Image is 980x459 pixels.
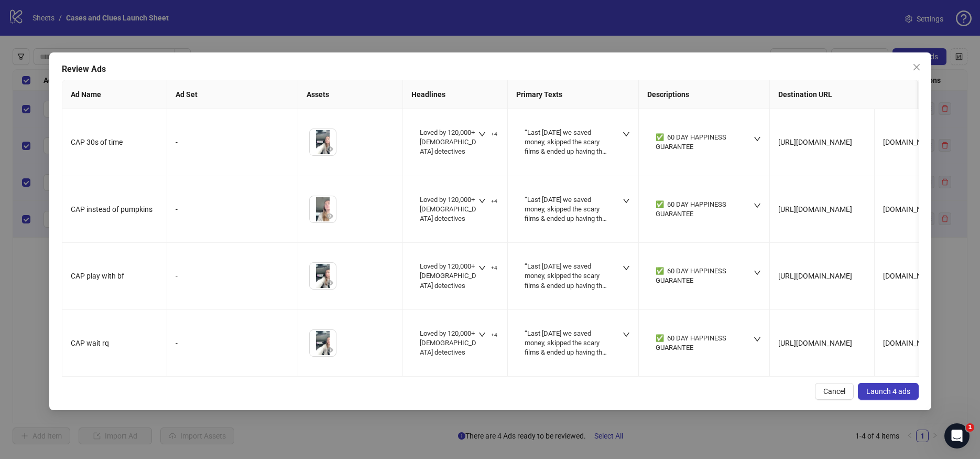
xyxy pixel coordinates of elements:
button: Cancel [815,383,854,400]
span: down [754,269,761,276]
span: down [623,331,630,338]
button: +4 [474,195,502,208]
span: down [478,264,486,272]
th: Descriptions [639,80,770,109]
span: down [754,202,761,209]
button: Launch 4 ads [858,383,919,400]
th: Assets [298,80,403,109]
span: +4 [491,332,497,338]
img: Asset 1 [310,129,336,155]
span: eye [326,279,333,286]
button: +4 [474,262,502,274]
button: Close [908,59,925,76]
span: down [623,264,630,272]
button: +4 [474,329,502,341]
th: Destination URL [770,80,918,109]
span: CAP instead of pumpkins [71,205,153,214]
img: Asset 1 [310,263,336,289]
span: down [754,336,761,343]
th: Ad Name [62,80,167,109]
span: down [623,131,630,138]
div: - [176,270,289,282]
iframe: Intercom live chat [944,423,970,449]
div: ✅ 60 DAY HAPPINESS GUARANTEE [656,266,740,285]
span: eye [326,212,333,220]
span: Launch 4 ads [866,387,910,396]
span: close [912,63,921,71]
span: [DOMAIN_NAME] [883,272,939,280]
span: down [754,135,761,143]
span: [URL][DOMAIN_NAME] [778,205,852,214]
div: ✅ 60 DAY HAPPINESS GUARANTEE [656,200,740,219]
span: CAP play with bf [71,272,124,280]
div: - [176,204,289,215]
span: down [478,331,486,338]
span: CAP wait rq [71,339,109,347]
span: CAP 30s of time [71,138,123,146]
span: +4 [491,131,497,137]
span: down [478,197,486,205]
span: [DOMAIN_NAME] [883,138,939,146]
div: Review Ads [62,63,919,76]
span: [URL][DOMAIN_NAME] [778,138,852,146]
div: “Last [DATE] we saved money, skipped the scary films & ended up having the funniest, cosiest nigh... [525,329,609,358]
button: Preview [323,210,336,222]
span: down [478,131,486,138]
div: Loved by 120,000+ [DEMOGRAPHIC_DATA] detectives [420,262,478,291]
div: ✅ 60 DAY HAPPINESS GUARANTEE [656,334,740,353]
div: Loved by 120,000+ [DEMOGRAPHIC_DATA] detectives [420,329,478,358]
th: Headlines [403,80,508,109]
span: 1 [966,423,974,432]
th: Ad Set [167,80,298,109]
span: +4 [491,265,497,271]
span: eye [326,346,333,354]
div: ✅ 60 DAY HAPPINESS GUARANTEE [656,133,740,152]
img: Asset 1 [310,196,336,222]
button: Preview [323,276,336,289]
div: Loved by 120,000+ [DEMOGRAPHIC_DATA] detectives [420,128,478,157]
button: Preview [323,143,336,155]
div: “Last [DATE] we saved money, skipped the scary films & ended up having the funniest, cosiest nigh... [525,195,609,224]
span: [URL][DOMAIN_NAME] [778,272,852,280]
span: down [623,197,630,205]
span: [DOMAIN_NAME] [883,205,939,214]
span: +4 [491,198,497,205]
div: “Last [DATE] we saved money, skipped the scary films & ended up having the funniest, cosiest nigh... [525,262,609,291]
div: - [176,136,289,148]
div: Loved by 120,000+ [DEMOGRAPHIC_DATA] detectives [420,195,478,224]
div: - [176,337,289,349]
span: [DOMAIN_NAME] [883,339,939,347]
th: Primary Texts [508,80,639,109]
span: Cancel [823,387,845,396]
span: eye [326,145,333,153]
button: +4 [474,128,502,141]
span: [URL][DOMAIN_NAME] [778,339,852,347]
button: Preview [323,344,336,356]
img: Asset 1 [310,330,336,356]
div: “Last [DATE] we saved money, skipped the scary films & ended up having the funniest, cosiest nigh... [525,128,609,157]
